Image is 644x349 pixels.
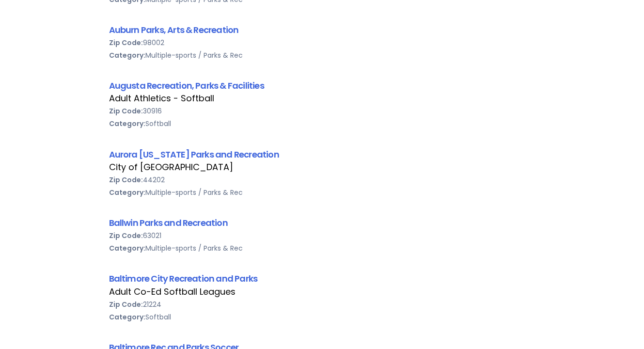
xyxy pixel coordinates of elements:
[109,148,279,160] a: Aurora [US_STATE] Parks and Recreation
[109,38,143,48] b: Zip Code:
[109,23,535,36] div: Auburn Parks, Arts & Recreation
[109,217,228,229] a: Ballwin Parks and Recreation
[109,161,535,174] div: City of [GEOGRAPHIC_DATA]
[109,92,535,105] div: Adult Athletics - Softball
[109,24,239,36] a: Auburn Parks, Arts & Recreation
[109,50,145,60] b: Category:
[109,49,535,62] div: Multiple-sports / Parks & Rec
[109,106,143,116] b: Zip Code:
[109,242,535,254] div: Multiple-sports / Parks & Rec
[109,298,535,311] div: 21224
[109,79,264,92] a: Augusta Recreation, Parks & Facilities
[109,117,535,130] div: Softball
[109,272,258,285] a: Baltimore City Recreation and Parks
[109,188,145,197] b: Category:
[109,312,145,322] b: Category:
[109,229,535,242] div: 63021
[109,286,535,298] div: Adult Co-Ed Softball Leagues
[109,174,535,186] div: 44202
[109,216,535,229] div: Ballwin Parks and Recreation
[109,311,535,323] div: Softball
[109,105,535,117] div: 30916
[109,231,143,240] b: Zip Code:
[109,300,143,309] b: Zip Code:
[109,148,535,161] div: Aurora [US_STATE] Parks and Recreation
[109,79,535,92] div: Augusta Recreation, Parks & Facilities
[109,36,535,49] div: 98002
[109,243,145,253] b: Category:
[109,272,535,285] div: Baltimore City Recreation and Parks
[109,186,535,199] div: Multiple-sports / Parks & Rec
[109,175,143,185] b: Zip Code:
[109,119,145,128] b: Category:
